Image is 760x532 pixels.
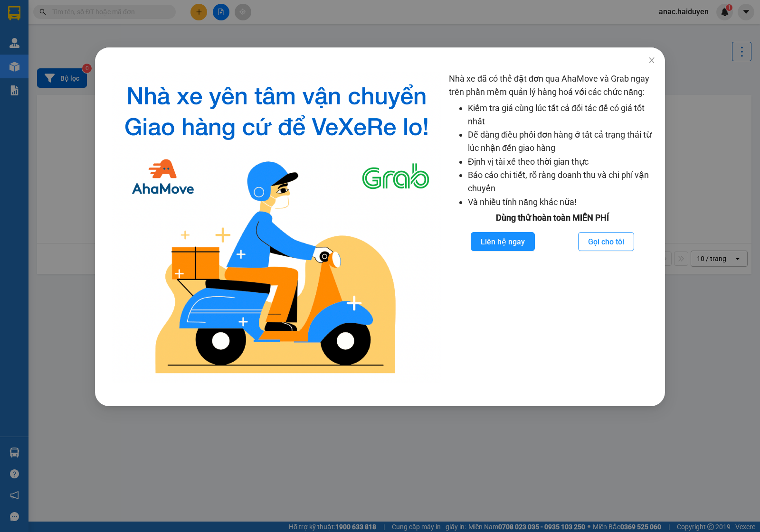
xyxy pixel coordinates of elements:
li: Kiểm tra giá cùng lúc tất cả đối tác để có giá tốt nhất [468,102,655,129]
button: Liên hệ ngay [471,232,535,251]
li: Dễ dàng điều phối đơn hàng ở tất cả trạng thái từ lúc nhận đến giao hàng [468,128,655,155]
li: Và nhiều tính năng khác nữa! [468,196,655,209]
div: Nhà xe đã có thể đặt đơn qua AhaMove và Grab ngay trên phần mềm quản lý hàng hoá với các chức năng: [449,72,655,383]
span: close [648,56,655,64]
button: Close [638,47,665,74]
button: Gọi cho tôi [578,232,634,251]
span: Gọi cho tôi [588,236,624,248]
li: Báo cáo chi tiết, rõ ràng doanh thu và chi phí vận chuyển [468,168,655,196]
img: logo [112,72,441,383]
li: Định vị tài xế theo thời gian thực [468,155,655,168]
span: Liên hệ ngay [481,236,525,248]
div: Dùng thử hoàn toàn MIỄN PHÍ [449,211,655,224]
